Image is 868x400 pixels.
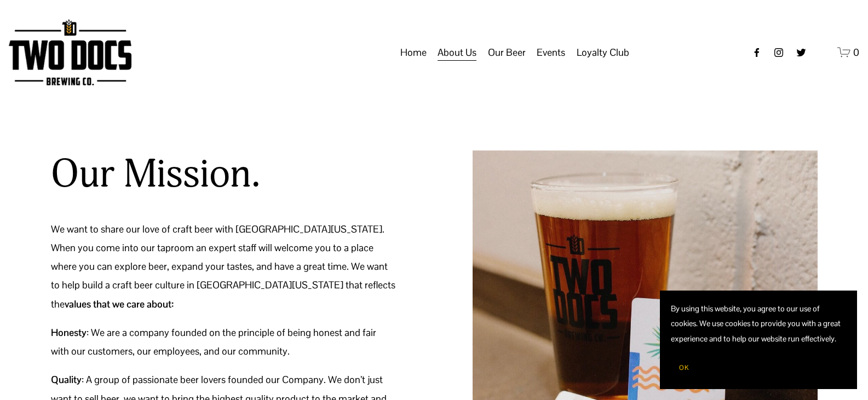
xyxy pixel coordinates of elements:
strong: values that we care about: [65,298,174,310]
span: Our Beer [488,43,526,62]
a: Home [400,42,427,63]
p: By using this website, you agree to our use of cookies. We use cookies to provide you with a grea... [671,302,846,346]
span: Events [537,43,565,62]
section: Cookie banner [660,291,857,389]
a: twitter-unauth [796,47,807,58]
a: folder dropdown [537,42,565,63]
a: folder dropdown [438,42,476,63]
a: Facebook [751,47,762,58]
span: Loyalty Club [577,43,629,62]
a: 0 items in cart [837,45,860,59]
button: OK [671,357,697,378]
span: OK [679,363,689,372]
h2: Our Mission. [51,150,260,199]
a: folder dropdown [577,42,629,63]
p: : We are a company founded on the principle of being honest and fair with our customers, our empl... [51,323,396,361]
strong: Honesty [51,326,87,339]
p: We want to share our love of craft beer with [GEOGRAPHIC_DATA][US_STATE]. When you come into our ... [51,220,396,314]
img: Two Docs Brewing Co. [9,19,131,85]
strong: Quality [51,373,82,386]
a: instagram-unauth [773,47,784,58]
span: 0 [853,46,859,59]
a: folder dropdown [488,42,526,63]
span: About Us [438,43,476,62]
